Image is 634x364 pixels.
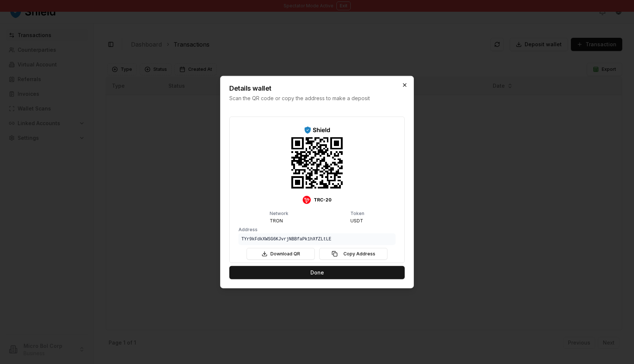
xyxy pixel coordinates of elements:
[270,218,283,223] span: TRON
[303,196,311,204] img: Tron Logo
[304,126,331,134] img: ShieldPay Logo
[270,211,288,215] p: Network
[238,227,396,232] p: Address
[314,197,332,203] span: TRC-20
[229,266,405,279] button: Done
[350,211,364,215] p: Token
[229,85,390,92] h2: Details wallet
[319,248,387,259] button: Copy Address
[350,218,363,223] span: USDT
[247,248,315,259] button: Download QR
[241,236,393,242] code: TYr9kFdkXWSG6KJvrjNBBfaPk1hXfZLtLE
[229,95,390,102] p: Scan the QR code or copy the address to make a deposit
